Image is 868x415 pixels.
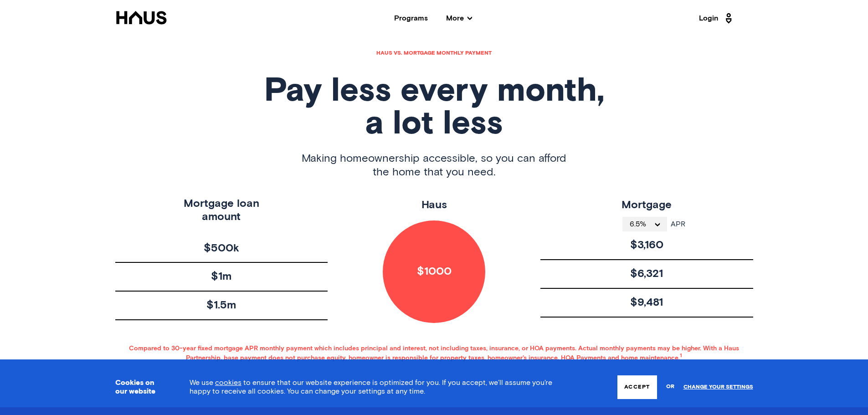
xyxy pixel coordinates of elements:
button: Accept [617,375,657,399]
span: Compared to 30-year fixed mortgage APR monthly payment which includes principal and interest, not... [115,345,753,362]
span: $3,160 [630,239,663,252]
button: open menu [622,217,667,231]
span: More [446,15,472,22]
a: Programs [394,15,428,22]
h1: Pay less every month, a lot less [115,75,753,141]
span: Mortgage loan amount [184,197,259,224]
a: Login [699,11,734,26]
span: Haus [421,200,447,210]
sup: 1 [680,353,682,359]
span: $500k [204,242,239,255]
h1: Haus vs. mortgage monthly payment [115,51,753,56]
span: $9,481 [630,296,663,309]
span: We use to ensure that our website experience is optimized for you. If you accept, we’ll assume yo... [190,379,552,395]
span: Mortgage [621,200,672,210]
a: Change your settings [683,384,753,390]
span: 6.5% [630,220,653,228]
span: APR [667,220,685,228]
span: $1.5m [206,299,236,312]
h3: Cookies on our website [115,379,167,396]
span: $6,321 [630,267,663,281]
span: $1m [211,270,231,283]
span: Making homeownership accessible, so you can afford the home that you need. [302,152,566,179]
span: or [666,379,674,395]
span: $1000 [417,265,452,278]
a: cookies [215,379,241,386]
